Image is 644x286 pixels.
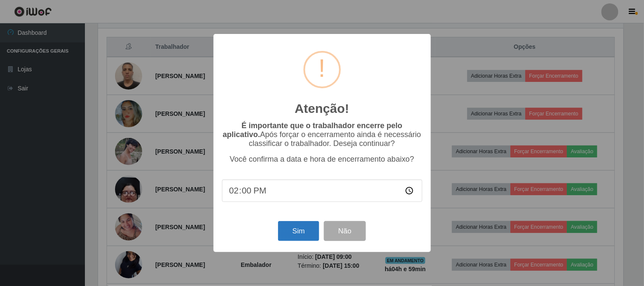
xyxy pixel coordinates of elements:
p: Após forçar o encerramento ainda é necessário classificar o trabalhador. Deseja continuar? [222,121,422,148]
button: Não [324,221,366,241]
b: É importante que o trabalhador encerre pelo aplicativo. [223,121,402,139]
button: Sim [278,221,319,241]
p: Você confirma a data e hora de encerramento abaixo? [222,155,422,164]
h2: Atenção! [295,101,349,116]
